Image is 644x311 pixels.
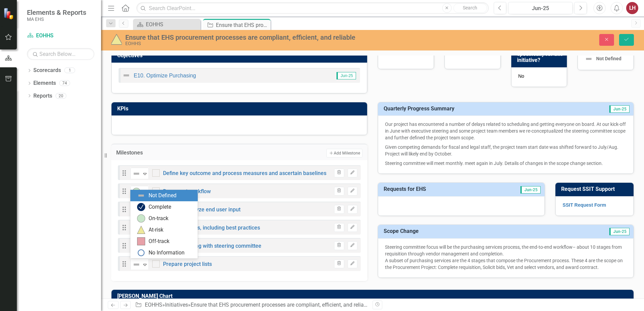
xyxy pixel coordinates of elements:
[149,249,185,257] div: No Information
[385,142,626,159] p: Given competing demands for fiscal and legal staff, the project team start date was shifted forwa...
[149,238,169,245] div: Off-track
[609,105,630,113] span: Jun-25
[27,32,94,40] a: EOHHS
[27,8,86,16] span: Elements & Reports
[137,237,145,245] img: Off-track
[146,20,199,29] div: EOHHS
[216,21,269,29] div: Ensure that EHS procurement processes are compliant, efficient, and reliable
[3,7,15,20] img: ClearPoint Strategy
[132,170,140,178] img: Not Defined
[385,121,626,142] p: Our project has encountered a number of delays related to scheduling and getting everyone on boar...
[511,4,570,12] div: Jun-25
[27,48,94,60] input: Search Below...
[626,2,638,14] button: LH
[149,215,168,222] div: On-track
[117,106,364,112] h3: KPIs
[596,56,621,61] span: Not Defined
[135,301,367,309] div: » »
[136,2,489,14] input: Search ClearPoint...
[149,226,163,234] div: At-risk
[137,226,145,234] img: At-risk
[117,293,630,299] h3: [PERSON_NAME] Chart
[135,20,199,29] a: EOHHS
[137,214,145,222] img: On-track
[27,16,86,22] small: MA EHS
[163,206,240,213] a: Gather & analyze end user input
[191,302,371,308] div: Ensure that EHS procurement processes are compliant, efficient, and reliable
[117,53,364,59] h3: Objectives
[145,302,162,308] a: EOHHS
[122,71,130,79] img: Not Defined
[64,68,75,73] div: 1
[149,192,176,200] div: Not Defined
[163,224,260,231] a: Generate ideas, including best practices
[59,80,70,86] div: 74
[561,186,630,192] h3: Request SSIT Support
[33,79,56,87] a: Elements
[508,2,573,14] button: Jun-25
[385,159,626,167] p: Steering committee will meet monthly. meet again in July. Details of changes in the scope change ...
[517,39,564,63] h3: Are funds budgeted specifically for this initiative?
[134,73,196,78] a: E10. Optimize Purchasing
[384,106,574,112] h3: Quarterly Progress Summary
[520,186,541,194] span: Jun-25
[453,3,487,13] button: Search
[609,228,630,235] span: Jun-25
[385,244,626,271] p: Steering committee focus will be the purchasing services process, the end-to-end workflow– about ...
[137,192,145,200] img: Not Defined
[336,72,356,79] span: Jun-25
[384,228,538,234] h3: Scope Change
[163,243,261,249] a: Kickoff meeting with steering committee
[116,150,221,156] h3: Milestones
[326,149,362,158] button: Add Milestone
[149,203,171,211] div: Complete
[125,41,404,46] div: EOHHS
[132,188,140,196] img: On-track
[585,55,593,63] img: Not Defined
[125,34,404,41] div: Ensure that EHS procurement processes are compliant, efficient, and reliable
[132,261,140,269] img: Not Defined
[33,92,52,100] a: Reports
[137,203,145,211] img: Complete
[163,170,326,176] a: Define key outcome and process measures and ascertain baselines
[518,73,524,79] span: No
[163,261,212,267] a: Prepare project lists
[137,249,145,257] img: No Information
[463,5,477,10] span: Search
[165,302,188,308] a: Initiatives
[562,202,606,208] a: SSIT Request Form
[33,67,61,74] a: Scorecards
[56,93,66,99] div: 20
[111,34,122,45] img: At-risk
[384,186,489,192] h3: Requests for EHS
